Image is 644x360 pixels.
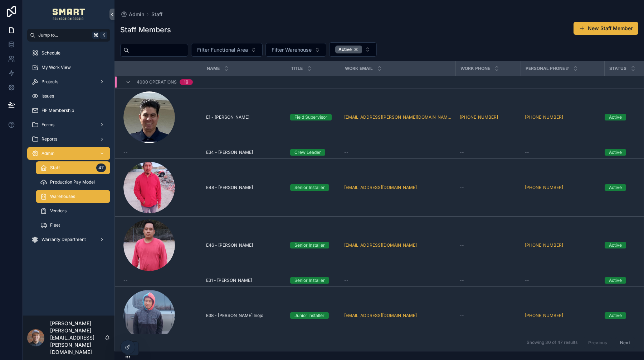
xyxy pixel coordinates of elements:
[184,79,189,85] div: 19
[123,150,128,155] span: --
[294,277,325,284] div: Senior Installer
[36,219,110,232] a: Fleet
[525,313,563,318] a: [PHONE_NUMBER]
[460,313,516,318] a: --
[197,46,248,53] span: Filter Functional Area
[206,114,249,120] span: E1 - [PERSON_NAME]
[290,149,336,156] a: Crew Leader
[345,66,373,71] span: Work Email
[50,208,67,214] span: Vendors
[42,136,57,142] span: Reports
[206,150,282,155] a: E34 - [PERSON_NAME]
[460,242,464,248] span: --
[344,313,417,318] a: [EMAIL_ADDRESS][DOMAIN_NAME]
[525,185,563,190] a: [PHONE_NUMBER]
[615,337,635,348] button: Next
[36,204,110,217] a: Vendors
[27,118,110,131] a: Forms
[525,114,563,120] a: [PHONE_NUMBER]
[344,242,417,248] a: [EMAIL_ADDRESS][DOMAIN_NAME]
[344,114,451,120] a: [EMAIL_ADDRESS][PERSON_NAME][DOMAIN_NAME]
[36,176,110,189] a: Production Pay Model
[344,278,451,283] a: --
[206,278,282,283] a: E31 - [PERSON_NAME]
[525,278,600,283] a: --
[609,149,622,156] div: Active
[609,277,622,284] div: Active
[290,242,336,248] a: Senior Installer
[291,66,303,71] span: Title
[460,185,464,190] span: --
[265,43,326,57] button: Select Button
[206,278,252,283] span: E31 - [PERSON_NAME]
[290,277,336,284] a: Senior Installer
[344,313,451,318] a: [EMAIL_ADDRESS][DOMAIN_NAME]
[151,11,162,18] a: Staff
[137,79,177,85] span: 4000 Operations
[42,122,54,128] span: Forms
[27,47,110,60] a: Schedule
[294,149,321,156] div: Crew Leader
[50,222,60,228] span: Fleet
[344,150,348,155] span: --
[609,66,626,71] span: Status
[36,190,110,203] a: Warehouses
[27,90,110,103] a: Issues
[525,185,600,190] a: [PHONE_NUMBER]
[206,242,253,248] span: E46 - [PERSON_NAME]
[27,104,110,117] a: FIF Membership
[294,242,325,248] div: Senior Installer
[609,242,622,248] div: Active
[290,184,336,191] a: Senior Installer
[460,114,516,120] a: [PHONE_NUMBER]
[123,278,197,283] a: --
[120,25,171,35] h1: Staff Members
[53,9,85,20] img: App logo
[525,278,529,283] span: --
[206,185,282,190] a: E48 - [PERSON_NAME]
[460,278,516,283] a: --
[335,46,362,53] button: Unselect ACTIVE
[42,151,54,156] span: Admin
[123,278,128,283] span: --
[574,22,638,35] button: New Staff Member
[27,29,110,42] button: Jump to...K
[290,312,336,319] a: Junior Installer
[42,79,58,85] span: Projects
[294,184,325,191] div: Senior Installer
[191,43,263,57] button: Select Button
[27,147,110,160] a: Admin
[527,340,577,346] span: Showing 30 of 47 results
[207,66,220,71] span: Name
[96,164,106,172] div: 47
[206,242,282,248] a: E46 - [PERSON_NAME]
[525,242,600,248] a: [PHONE_NUMBER]
[27,133,110,146] a: Reports
[525,150,600,155] a: --
[294,114,327,120] div: Field Supervisor
[27,233,110,246] a: Warranty Department
[123,150,197,155] a: --
[38,32,89,38] span: Jump to...
[206,313,263,318] span: E38 - [PERSON_NAME] Inojo
[294,312,325,319] div: Junior Installer
[525,114,600,120] a: [PHONE_NUMBER]
[525,150,529,155] span: --
[460,242,516,248] a: --
[206,114,282,120] a: E1 - [PERSON_NAME]
[460,150,464,155] span: --
[272,46,312,53] span: Filter Warehouse
[525,313,600,318] a: [PHONE_NUMBER]
[290,114,336,120] a: Field Supervisor
[50,194,75,199] span: Warehouses
[27,75,110,88] a: Projects
[460,278,464,283] span: --
[609,312,622,319] div: Active
[36,161,110,174] a: Staff47
[120,11,144,18] a: Admin
[101,32,107,38] span: K
[344,185,451,190] a: [EMAIL_ADDRESS][DOMAIN_NAME]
